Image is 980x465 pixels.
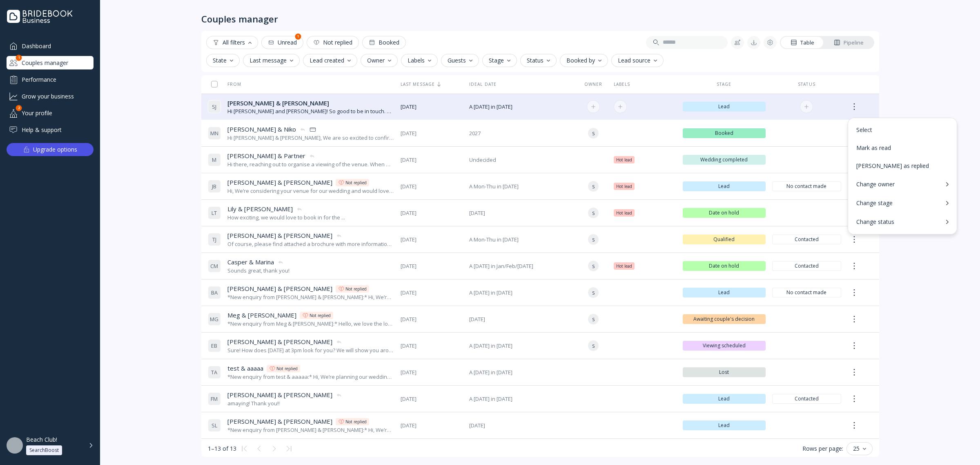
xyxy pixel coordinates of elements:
[227,214,345,221] div: How exciting, we would love to book in for the ...
[227,258,274,266] span: Casper & Marina
[201,13,278,25] div: Couples manager
[206,54,240,67] button: State
[616,156,632,163] span: Hot lead
[276,365,298,372] div: Not replied
[856,199,893,207] div: Change stage
[686,342,762,349] span: Viewing scheduled
[16,55,22,61] div: 1
[856,144,949,152] div: Mark as read
[686,289,762,296] span: Lead
[7,73,94,86] a: Performance
[588,234,599,245] div: S
[469,395,573,403] span: A [DATE] in [DATE]
[791,39,814,47] div: Table
[489,57,510,64] div: Stage
[469,262,573,270] span: A [DATE] in Jan/Feb/[DATE]
[566,57,601,64] div: Booked by
[361,54,398,67] button: Owner
[401,236,463,244] span: [DATE]
[313,39,352,46] div: Not replied
[834,39,864,47] div: Pipeline
[686,369,762,376] span: Lost
[686,156,762,163] span: Wedding completed
[268,39,297,46] div: Unread
[303,54,357,67] button: Lead created
[227,240,394,248] div: Of course, please find attached a brochure with more information on the venue
[401,395,463,403] span: [DATE]
[775,396,838,402] span: Contacted
[469,81,573,87] div: Ideal date
[686,316,762,322] span: Awaiting couple's decision
[448,57,472,64] div: Guests
[227,311,296,320] span: Meg & [PERSON_NAME]
[7,123,94,136] a: Help & support
[227,417,332,426] span: [PERSON_NAME] & [PERSON_NAME]
[686,210,762,216] span: Date on hold
[856,162,949,170] div: [PERSON_NAME] as replied
[588,181,599,192] div: S
[367,57,391,64] div: Owner
[345,286,367,292] div: Not replied
[856,218,894,226] div: Change status
[7,56,94,69] a: Couples manager1
[616,263,632,269] span: Hot lead
[401,369,463,376] span: [DATE]
[227,107,394,115] div: Hi [PERSON_NAME] and [PERSON_NAME]! So good to be in touch. Please find attached the brochures fo...
[853,445,866,452] div: 25
[686,422,762,429] span: Lead
[16,105,22,111] div: 2
[208,180,221,193] div: J B
[208,81,241,87] div: From
[469,315,573,323] span: [DATE]
[208,233,221,246] div: T J
[227,205,293,213] span: Lily & [PERSON_NAME]
[227,293,394,301] div: *New enquiry from [PERSON_NAME] & [PERSON_NAME]:* Hi, We’re considering your venue for our weddin...
[310,57,351,64] div: Lead created
[243,54,300,67] button: Last message
[683,81,766,87] div: Stage
[401,342,463,350] span: [DATE]
[588,207,599,219] div: S
[261,36,303,49] button: Unread
[208,313,221,326] div: M G
[441,54,479,67] button: Guests
[401,81,463,87] div: Last message
[401,289,463,297] span: [DATE]
[307,36,359,49] button: Not replied
[213,39,252,46] div: All filters
[401,209,463,217] span: [DATE]
[208,286,221,299] div: B A
[408,57,431,64] div: Labels
[227,99,329,107] span: [PERSON_NAME] & [PERSON_NAME]
[227,391,332,399] span: [PERSON_NAME] & [PERSON_NAME]
[7,89,94,103] a: Grow your business
[208,206,221,219] div: L T
[208,419,221,432] div: S L
[369,39,399,46] div: Booked
[469,289,573,297] span: A [DATE] in [DATE]
[401,156,463,164] span: [DATE]
[362,36,406,49] button: Booked
[618,57,657,64] div: Lead source
[401,130,463,137] span: [DATE]
[345,179,367,186] div: Not replied
[227,426,394,434] div: *New enquiry from [PERSON_NAME] & [PERSON_NAME]:* Hi, We’re considering your venue for our weddin...
[772,81,841,87] div: Status
[227,134,394,142] div: Hi [PERSON_NAME] & [PERSON_NAME], We are so excited to confirm your booking for the [DATE]. We ca...
[616,183,632,190] span: Hot lead
[686,236,762,243] span: Qualified
[686,130,762,136] span: Booked
[249,57,293,64] div: Last message
[227,338,332,346] span: [PERSON_NAME] & [PERSON_NAME]
[588,340,599,351] div: S
[227,267,290,275] div: Sounds great, thank you!
[469,156,573,164] span: Undecided
[775,183,838,190] span: No contact made
[686,396,762,402] span: Lead
[208,339,221,352] div: E B
[208,127,221,140] div: M N
[7,39,94,53] div: Dashboard
[520,54,557,67] button: Status
[227,187,394,195] div: Hi, We’re considering your venue for our wedding and would love to learn more about it. Could you...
